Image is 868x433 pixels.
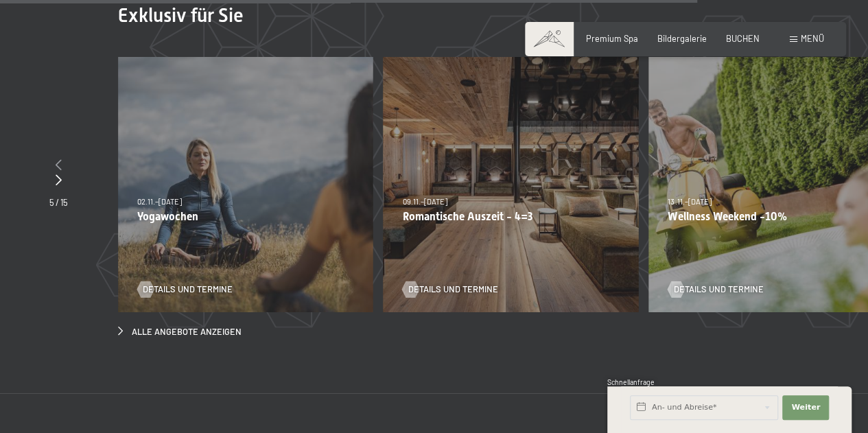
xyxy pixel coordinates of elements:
[791,402,820,413] span: Weiter
[801,33,824,44] span: Menü
[408,283,498,296] span: Details und Termine
[49,197,54,208] span: 5
[403,210,620,223] p: Romantische Auszeit - 4=3
[137,283,233,296] a: Details und Termine
[782,395,829,420] button: Weiter
[143,283,233,296] span: Details und Termine
[118,4,244,27] span: Exklusiv für Sie
[586,33,638,44] a: Premium Spa
[726,33,760,44] a: BUCHEN
[403,283,498,296] a: Details und Termine
[56,197,59,208] span: /
[137,197,182,206] span: 02.11.–[DATE]
[657,33,707,44] a: Bildergalerie
[60,197,68,208] span: 15
[132,326,242,338] span: Alle Angebote anzeigen
[673,283,763,296] span: Details und Termine
[668,197,711,206] span: 13.11.–[DATE]
[118,326,242,338] a: Alle Angebote anzeigen
[607,378,655,386] span: Schnellanfrage
[137,210,354,223] p: Yogawochen
[668,283,763,296] a: Details und Termine
[403,197,447,206] span: 09.11.–[DATE]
